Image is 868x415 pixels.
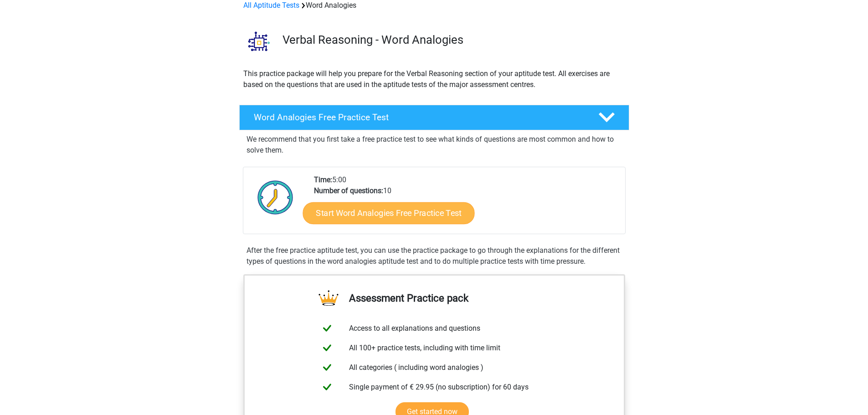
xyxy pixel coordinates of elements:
[240,22,278,61] img: word analogies
[243,68,625,90] p: This practice package will help you prepare for the Verbal Reasoning section of your aptitude tes...
[243,245,626,267] div: After the free practice aptitude test, you can use the practice package to go through the explana...
[254,112,584,123] h4: Word Analogies Free Practice Test
[314,175,332,184] b: Time:
[282,33,622,47] h3: Verbal Reasoning - Word Analogies
[303,202,474,224] a: Start Word Analogies Free Practice Test
[247,134,622,156] p: We recommend that you first take a free practice test to see what kinds of questions are most com...
[307,174,625,234] div: 5:00 10
[243,1,299,10] a: All Aptitude Tests
[236,105,633,130] a: Word Analogies Free Practice Test
[252,174,298,220] img: Clock
[314,186,383,195] b: Number of questions:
